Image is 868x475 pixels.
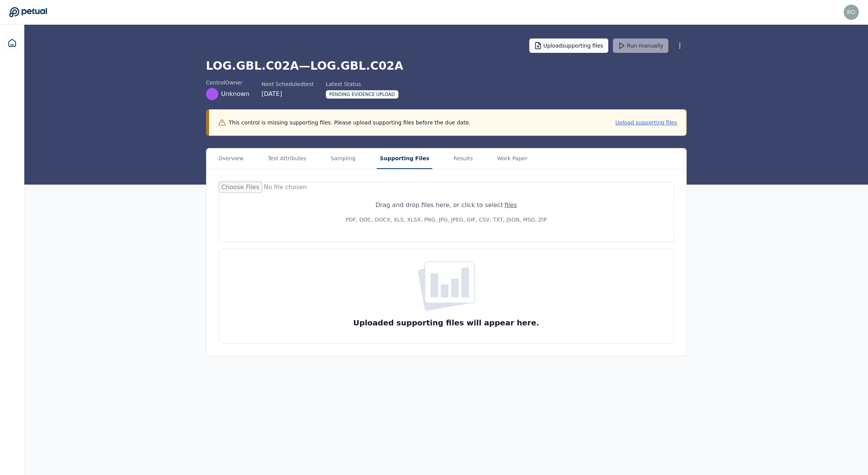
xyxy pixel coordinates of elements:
div: [DATE] [262,89,314,99]
a: Go to Dashboard [9,7,47,18]
p: This control is missing supporting files. Please upload supporting files before the due date. [229,119,471,126]
div: files [505,201,517,210]
p: PDF, DOC, DOCX, XLS, XLSX, PNG, JPG, JPEG, GIF, CSV, TXT, JSON, MSG, ZIP [346,216,547,223]
button: Supporting Files [377,148,432,169]
button: Results [451,148,476,169]
button: Test Attributes [265,148,309,169]
button: Run manually [613,38,668,53]
button: Upload supporting files [616,119,677,126]
button: More Options [673,39,687,53]
button: Work Paper [494,148,531,169]
div: Latest Status [326,80,398,88]
button: Uploadsupporting files [529,38,608,53]
img: roberto+amd@petual.ai [844,5,859,20]
div: Next Scheduled test [262,80,314,88]
button: Overview [216,148,247,169]
div: control Owner [206,79,249,86]
span: Unknown [221,89,249,99]
div: Drag and drop files here , or click to select [346,201,547,210]
button: Sampling [328,148,359,169]
h1: LOG.GBL.C02A — LOG.GBL.C02A [206,59,687,73]
a: Dashboard [3,34,21,52]
div: Pending Evidence Upload [326,90,398,99]
h3: Uploaded supporting files will appear here. [353,317,539,328]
